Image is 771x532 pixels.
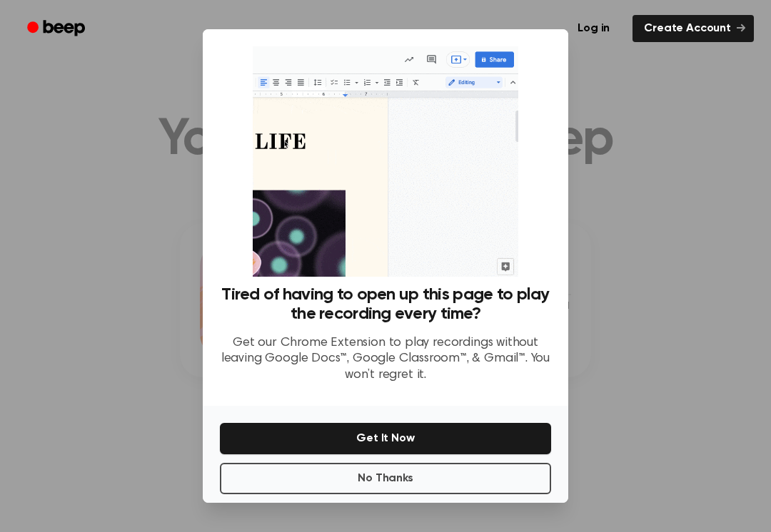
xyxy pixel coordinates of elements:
[563,12,624,45] a: Log in
[253,46,518,277] img: Beep extension in action
[633,15,754,42] a: Create Account
[220,463,551,494] button: No Thanks
[17,15,98,43] a: Beep
[220,423,551,454] button: Get It Now
[220,285,551,324] h3: Tired of having to open up this page to play the recording every time?
[220,335,551,384] p: Get our Chrome Extension to play recordings without leaving Google Docs™, Google Classroom™, & Gm...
